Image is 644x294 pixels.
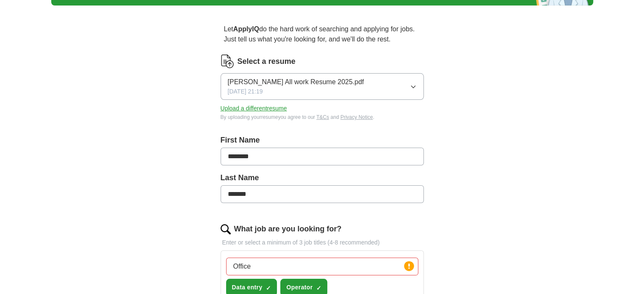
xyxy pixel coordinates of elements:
p: Let do the hard work of searching and applying for jobs. Just tell us what you're looking for, an... [221,21,424,48]
div: By uploading your resume you agree to our and . [221,113,424,121]
img: CV Icon [221,55,234,68]
img: search.png [221,224,231,234]
label: Select a resume [238,56,296,67]
button: Upload a differentresume [221,104,287,113]
a: Privacy Notice [340,114,373,120]
strong: ApplyIQ [233,25,259,33]
a: T&Cs [316,114,329,120]
label: Last Name [221,172,424,184]
button: [PERSON_NAME] All work Resume 2025.pdf[DATE] 21:19 [221,73,424,100]
label: What job are you looking for? [234,223,342,235]
input: Type a job title and press enter [226,258,418,275]
span: Data entry [232,283,263,292]
span: ✓ [265,285,271,291]
span: [DATE] 21:19 [228,87,263,96]
label: First Name [221,135,424,146]
span: Operator [286,283,312,292]
span: ✓ [316,285,321,291]
span: [PERSON_NAME] All work Resume 2025.pdf [228,77,364,87]
p: Enter or select a minimum of 3 job titles (4-8 recommended) [221,238,424,247]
